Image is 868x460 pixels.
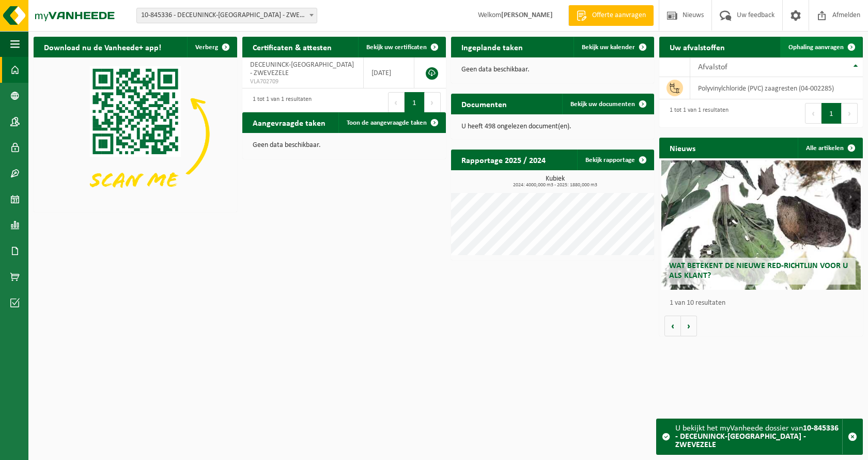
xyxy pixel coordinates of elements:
[562,94,653,114] a: Bekijk uw documenten
[253,142,436,149] p: Geen data beschikbaar.
[242,37,342,57] h2: Certificaten & attesten
[798,138,862,158] a: Alle artikelen
[661,160,861,290] a: Wat betekent de nieuwe RED-richtlijn voor u als klant?
[136,8,317,23] span: 10-845336 - DECEUNINCK-VIENNE - ZWEVEZELE
[242,112,336,132] h2: Aangevraagde taken
[577,150,653,170] a: Bekijk rapportage
[574,37,653,57] a: Bekijk uw kalender
[570,101,635,108] span: Bekijk uw documenten
[582,44,635,51] span: Bekijk uw kalender
[338,112,445,133] a: Toon de aangevraagde taken
[675,419,842,454] div: U bekijkt het myVanheede dossier van
[247,91,312,114] div: 1 tot 1 van 1 resultaten
[425,92,441,113] button: Next
[456,183,655,188] span: 2024: 4000,000 m3 - 2025: 1880,000 m3
[501,11,553,19] strong: [PERSON_NAME]
[805,103,822,124] button: Previous
[34,57,237,210] img: Download de VHEPlus App
[388,92,405,113] button: Previous
[456,175,655,188] h3: Kubiek
[461,66,644,73] p: Geen data beschikbaar.
[675,424,839,449] strong: 10-845336 - DECEUNINCK-[GEOGRAPHIC_DATA] - ZWEVEZELE
[366,44,427,51] span: Bekijk uw certificaten
[698,63,727,71] span: Afvalstof
[690,77,863,99] td: polyvinylchloride (PVC) zaagresten (04-002285)
[659,37,735,57] h2: Uw afvalstoffen
[822,103,842,124] button: 1
[842,103,858,124] button: Next
[405,92,425,113] button: 1
[780,37,862,57] a: Ophaling aanvragen
[34,37,172,57] h2: Download nu de Vanheede+ app!
[364,57,414,88] td: [DATE]
[681,316,697,336] button: Volgende
[347,120,427,126] span: Toon de aangevraagde taken
[670,300,858,307] p: 1 van 10 resultaten
[451,150,556,170] h2: Rapportage 2025 / 2024
[659,138,706,158] h2: Nieuws
[568,5,654,26] a: Offerte aanvragen
[137,8,317,23] span: 10-845336 - DECEUNINCK-VIENNE - ZWEVEZELE
[451,37,533,57] h2: Ingeplande taken
[195,44,218,51] span: Verberg
[669,262,848,280] span: Wat betekent de nieuwe RED-richtlijn voor u als klant?
[250,78,355,86] span: VLA702709
[451,94,517,114] h2: Documenten
[250,61,354,77] span: DECEUNINCK-[GEOGRAPHIC_DATA] - ZWEVEZELE
[590,10,648,21] span: Offerte aanvragen
[788,44,844,51] span: Ophaling aanvragen
[358,37,445,57] a: Bekijk uw certificaten
[664,102,729,125] div: 1 tot 1 van 1 resultaten
[187,37,236,57] button: Verberg
[461,123,644,130] p: U heeft 498 ongelezen document(en).
[664,316,681,336] button: Vorige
